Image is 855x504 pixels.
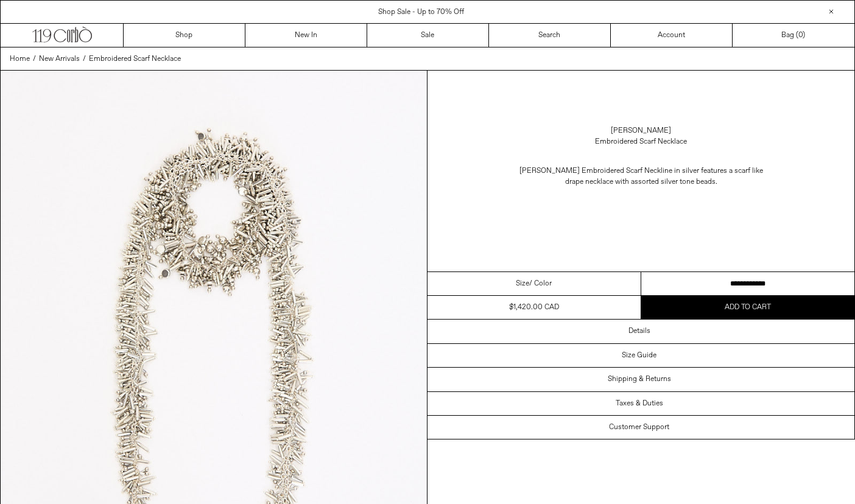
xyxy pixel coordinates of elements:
span: 0 [798,30,803,40]
a: Shop Sale - Up to 70% Off [378,7,464,17]
a: Bag () [733,24,854,47]
h3: Details [628,327,650,335]
a: Shop [124,24,245,47]
div: $1,420.00 CAD [509,302,559,313]
h3: Shipping & Returns [608,375,671,383]
a: Home [10,54,30,65]
h3: Size Guide [622,351,656,360]
h3: Customer Support [609,423,669,432]
span: Home [10,54,30,64]
span: ) [798,30,805,41]
a: Account [611,24,733,47]
span: / [33,54,36,65]
a: New In [245,24,367,47]
div: Embroidered Scarf Necklace [595,136,687,147]
span: / Color [529,278,552,289]
span: Size [516,278,529,289]
p: [PERSON_NAME] Embroidered Scarf Neckline in silver features a scarf like drape necklace with asso... [519,159,763,194]
span: / [83,54,86,65]
span: Embroidered Scarf Necklace [89,54,181,64]
a: Embroidered Scarf Necklace [89,54,181,65]
a: Search [489,24,611,47]
a: [PERSON_NAME] [611,125,671,136]
button: Add to cart [641,296,855,319]
a: New Arrivals [39,54,80,65]
span: New Arrivals [39,54,80,64]
h3: Taxes & Duties [616,399,663,408]
span: Add to cart [725,303,771,312]
a: Sale [367,24,489,47]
